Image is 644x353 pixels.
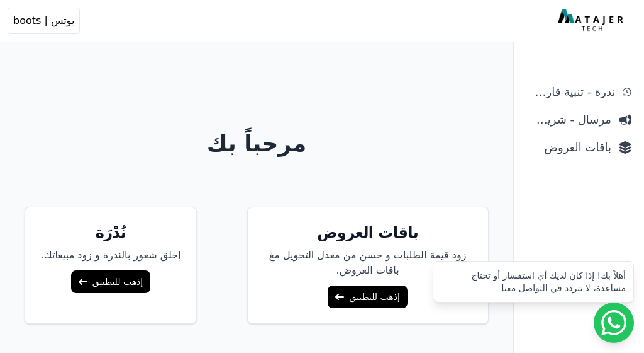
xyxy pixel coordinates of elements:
a: إذهب للتطبيق [71,270,150,293]
div: أهلاً بك! إذا كان لديك أي استفسار أو تحتاج مساعدة، لا تتردد في التواصل معنا [441,269,626,294]
p: زود قيمة الطلبات و حسن من معدل التحويل مغ باقات العروض. [263,248,473,278]
h5: باقات العروض [263,223,473,243]
a: إذهب للتطبيق [328,286,407,308]
span: باقات العروض [526,139,611,156]
p: إخلق شعور بالندرة و زود مبيعاتك. [40,248,180,263]
img: MatajerTech Logo [558,9,626,32]
h5: نُدْرَة [40,223,180,243]
span: مرسال - شريط دعاية [526,111,611,129]
button: بوتس | boots [8,8,80,34]
span: بوتس | boots [13,13,74,28]
span: ندرة - تنبية قارب علي النفاذ [526,83,615,101]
